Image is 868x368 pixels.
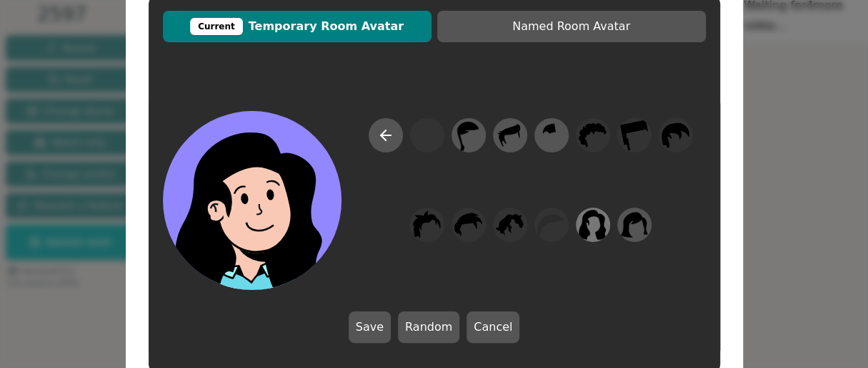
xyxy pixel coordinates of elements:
[190,18,243,35] div: Current
[467,311,519,343] button: Cancel
[349,311,391,343] button: Save
[444,18,699,35] span: Named Room Avatar
[437,11,706,42] button: Named Room Avatar
[170,18,424,35] span: Temporary Room Avatar
[398,311,459,343] button: Random
[163,11,431,42] button: CurrentTemporary Room Avatar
